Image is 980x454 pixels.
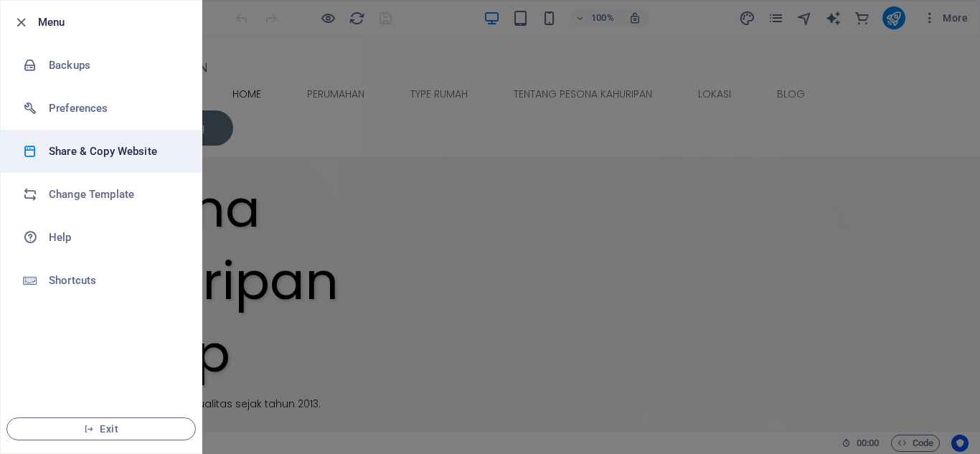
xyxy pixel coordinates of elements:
span: Exit [19,423,184,435]
h6: Preferences [49,100,182,117]
h6: Shortcuts [49,272,182,289]
h6: Menu [38,14,190,31]
h6: Backups [49,57,182,74]
h6: Change Template [49,186,182,203]
a: Help [1,216,202,259]
span: Add elements [32,112,103,132]
h6: Help [49,229,182,246]
button: Exit [6,417,196,440]
h6: Share & Copy Website [49,143,182,160]
span: Paste clipboard [108,112,187,132]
